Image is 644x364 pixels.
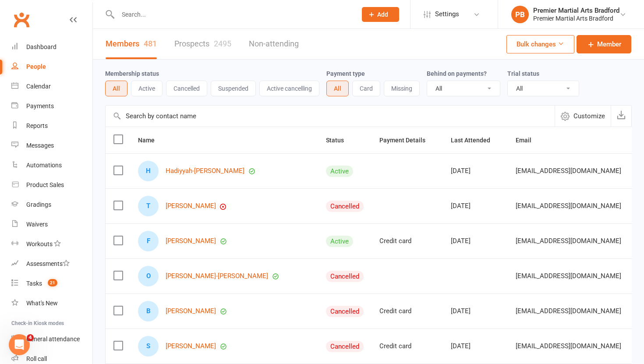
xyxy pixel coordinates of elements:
a: Messages [11,136,92,155]
div: Dashboard [26,43,57,50]
div: Premier Martial Arts Bradford [533,7,619,14]
a: People [11,57,92,77]
span: 21 [48,279,57,286]
a: What's New [11,293,92,313]
a: Clubworx [11,9,32,31]
button: Last Attended [451,135,500,145]
button: Card [352,81,380,96]
div: 2495 [214,39,231,48]
label: Trial status [507,70,539,77]
button: Bulk changes [506,35,574,53]
span: Last Attended [451,137,500,144]
div: Credit card [379,237,435,245]
div: Cancelled [326,341,364,352]
span: [EMAIL_ADDRESS][DOMAIN_NAME] [516,198,621,214]
div: Cancelled [326,271,364,282]
span: Name [138,137,164,144]
div: Tasks [26,280,42,287]
div: Assessments [26,260,70,267]
div: PB [511,6,529,23]
span: 4 [27,334,34,341]
span: Customize [573,111,605,121]
div: H [138,161,159,181]
a: General attendance kiosk mode [11,329,92,349]
div: Payments [26,102,54,110]
div: B [138,301,159,322]
div: Workouts [26,240,53,247]
button: All [326,81,349,96]
div: Waivers [26,221,48,228]
div: O [138,266,159,286]
div: Automations [26,162,62,169]
button: Customize [555,106,611,127]
a: [PERSON_NAME] [166,202,216,210]
a: Automations [11,155,92,175]
span: Settings [435,4,459,24]
a: Payments [11,96,92,116]
button: Missing [384,81,420,96]
div: T [138,196,159,216]
span: Member [597,39,621,49]
div: Calendar [26,83,51,90]
div: People [26,63,46,70]
span: Status [326,137,354,144]
button: Cancelled [166,81,207,96]
input: Search... [115,8,350,21]
a: Reports [11,116,92,136]
a: Assessments [11,254,92,274]
a: Member [577,35,631,53]
button: Active [131,81,163,96]
a: Members481 [106,29,157,59]
button: Email [516,135,541,145]
span: [EMAIL_ADDRESS][DOMAIN_NAME] [516,338,621,354]
button: Payment Details [379,135,435,145]
a: Product Sales [11,175,92,195]
div: Premier Martial Arts Bradford [533,14,619,22]
label: Payment type [326,70,365,77]
div: Reports [26,122,48,129]
button: Active cancelling [259,81,319,96]
div: Product Sales [26,181,64,188]
button: Add [362,7,399,22]
iframe: Intercom live chat [9,334,30,355]
a: Prospects2495 [174,29,231,59]
span: [EMAIL_ADDRESS][DOMAIN_NAME] [516,268,621,284]
div: Cancelled [326,306,364,317]
label: Membership status [105,70,159,77]
button: All [105,81,127,96]
a: [PERSON_NAME] [166,343,216,350]
div: Credit card [379,307,435,315]
a: Tasks 21 [11,274,92,293]
button: Name [138,135,164,145]
button: Suspended [211,81,256,96]
a: [PERSON_NAME]-[PERSON_NAME] [166,272,268,280]
a: [PERSON_NAME] [166,237,216,245]
div: Credit card [379,343,435,350]
div: Gradings [26,201,51,208]
input: Search by contact name [106,106,555,127]
div: [DATE] [451,237,500,245]
div: [DATE] [451,167,500,175]
a: Gradings [11,195,92,215]
span: Add [377,11,388,18]
div: F [138,231,159,251]
a: Hadiyyah-[PERSON_NAME] [166,167,244,175]
a: Calendar [11,77,92,96]
label: Behind on payments? [427,70,487,77]
span: [EMAIL_ADDRESS][DOMAIN_NAME] [516,233,621,249]
span: Payment Details [379,137,435,144]
div: Active [326,236,353,247]
div: Roll call [26,355,47,362]
a: Non-attending [249,29,299,59]
a: [PERSON_NAME] [166,307,216,315]
span: [EMAIL_ADDRESS][DOMAIN_NAME] [516,303,621,319]
div: Cancelled [326,201,364,212]
div: Messages [26,142,54,149]
div: What's New [26,300,58,307]
a: Workouts [11,234,92,254]
a: Waivers [11,215,92,234]
button: Status [326,135,354,145]
span: Email [516,137,541,144]
div: General attendance [26,336,80,343]
div: [DATE] [451,343,500,350]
